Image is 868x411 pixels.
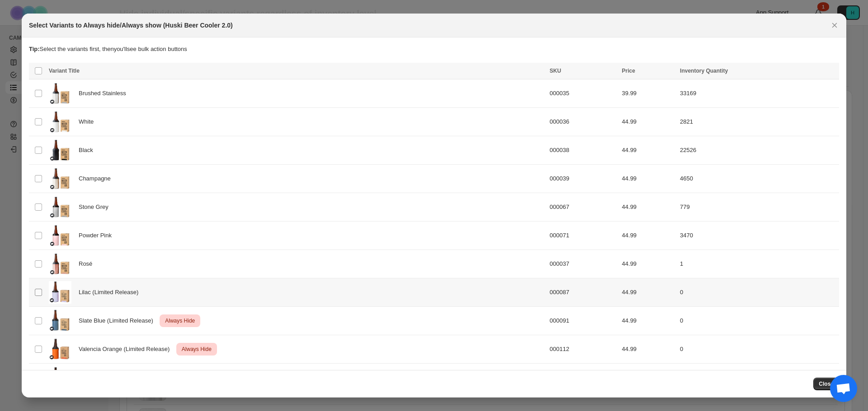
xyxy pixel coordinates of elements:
[677,136,839,165] td: 22526
[547,364,619,392] td: 000118
[677,108,839,136] td: 2821
[49,82,71,105] img: 1_huski_products_beer-cooler-2.0_brushed-stainless_2.jpg
[677,278,839,307] td: 0
[29,46,40,52] strong: Tip:
[79,316,158,325] span: Slate Blue (Limited Release)
[49,111,71,133] img: 1_huski_products_beer-cooler-2.0_white_2.jpg
[79,203,113,212] span: Stone Grey
[828,19,841,32] button: Close
[550,68,561,74] span: SKU
[79,231,117,240] span: Powder Pink
[677,193,839,222] td: 779
[619,165,678,193] td: 44.99
[79,259,97,268] span: Rosé
[79,89,131,98] span: Brushed Stainless
[49,167,71,190] img: 1_huski_products_beer-cooler-2.0_champagne_2.jpg
[813,378,839,390] button: Close
[547,250,619,278] td: 000037
[49,281,71,304] img: BC.jpg
[619,307,678,335] td: 44.99
[619,278,678,307] td: 44.99
[29,45,839,54] p: Select the variants first, then you'll see bulk action buttons
[49,224,71,247] img: beercooler_pink.jpg
[547,79,619,108] td: 000035
[677,364,839,392] td: 0
[619,335,678,364] td: 44.99
[547,278,619,307] td: 000087
[49,196,71,218] img: beercooler_grey_1.jpg
[547,108,619,136] td: 000036
[79,146,98,155] span: Black
[677,79,839,108] td: 33169
[619,108,678,136] td: 44.99
[547,136,619,165] td: 000038
[677,250,839,278] td: 1
[619,79,678,108] td: 39.99
[547,165,619,193] td: 000039
[677,335,839,364] td: 0
[79,174,116,183] span: Champagne
[619,193,678,222] td: 44.99
[49,139,71,162] img: 1_huski_products_beer-cooler-2.0_black_2.jpg
[547,335,619,364] td: 000112
[547,193,619,222] td: 000067
[547,222,619,250] td: 000071
[29,21,233,30] h2: Select Variants to Always hide/Always show (Huski Beer Cooler 2.0)
[830,375,857,402] a: Open chat
[79,288,143,297] span: Lilac (Limited Release)
[619,250,678,278] td: 44.99
[163,315,197,326] span: Always Hide
[547,307,619,335] td: 000091
[49,253,71,275] img: 1_huski_products_beer-cooler-2.0_rose_2.jpg
[622,68,635,74] span: Price
[819,380,834,388] span: Close
[79,345,175,354] span: Valencia Orange (Limited Release)
[677,165,839,193] td: 4650
[677,222,839,250] td: 3470
[619,136,678,165] td: 44.99
[49,338,71,360] img: Orange_-_BC.jpg
[677,307,839,335] td: 0
[49,68,80,74] span: Variant Title
[79,117,99,126] span: White
[619,364,678,392] td: 44.99
[49,309,71,332] img: BC.png
[619,222,678,250] td: 44.99
[680,68,728,74] span: Inventory Quantity
[49,366,71,389] img: BC_2cc992e3-d158-4c2e-b052-048da3cc7b75.jpg
[180,344,213,355] span: Always Hide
